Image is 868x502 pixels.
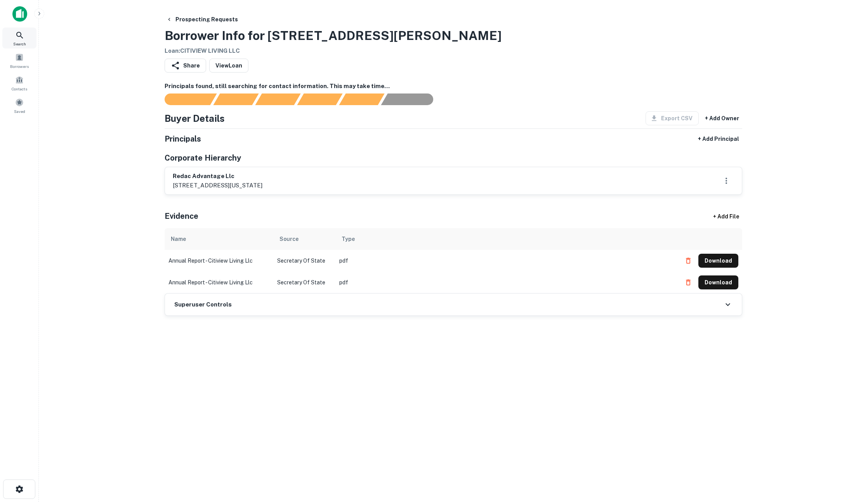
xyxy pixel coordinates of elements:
[2,95,36,116] a: Saved
[213,93,259,105] div: Your request is received and processing...
[2,28,36,48] a: Search
[171,234,186,244] div: Name
[165,210,198,222] h5: Evidence
[279,234,299,244] div: Source
[273,228,335,250] th: Source
[173,172,262,181] h6: redac advantage llc
[13,41,26,47] span: Search
[681,254,695,267] button: Delete file
[698,275,738,289] button: Download
[2,73,36,93] a: Contacts
[173,181,262,190] p: [STREET_ADDRESS][US_STATE]
[695,132,742,146] button: + Add Principal
[381,93,443,105] div: AI fulfillment process complete.
[335,250,677,272] td: pdf
[165,228,273,250] th: Name
[165,133,201,145] h5: Principals
[699,209,753,223] div: + Add File
[165,59,206,73] button: Share
[165,26,502,45] h3: Borrower Info for [STREET_ADDRESS][PERSON_NAME]
[209,59,248,73] a: ViewLoan
[342,234,355,244] div: Type
[155,93,214,105] div: Sending borrower request to AI...
[273,250,335,272] td: Secretary of State
[165,47,502,55] h6: Loan : CITIVIEW LIVING LLC
[255,93,300,105] div: Documents found, AI parsing details...
[165,82,742,91] h6: Principals found, still searching for contact information. This may take time...
[698,254,738,268] button: Download
[12,6,27,22] img: capitalize-icon.png
[10,63,29,69] span: Borrowers
[273,272,335,293] td: Secretary of State
[297,93,342,105] div: Principals found, AI now looking for contact information...
[165,111,225,125] h4: Buyer Details
[335,272,677,293] td: pdf
[165,152,241,164] h5: Corporate Hierarchy
[163,12,241,26] button: Prospecting Requests
[165,228,742,293] div: scrollable content
[2,50,36,71] a: Borrowers
[829,440,868,477] iframe: Chat Widget
[165,250,273,272] td: annual report - citiview living llc
[335,228,677,250] th: Type
[165,272,273,293] td: annual report - citiview living llc
[702,111,742,125] button: + Add Owner
[339,93,384,105] div: Principals found, still searching for contact information. This may take time...
[681,276,695,289] button: Delete file
[12,86,27,92] span: Contacts
[174,300,232,309] h6: Superuser Controls
[14,108,25,114] span: Saved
